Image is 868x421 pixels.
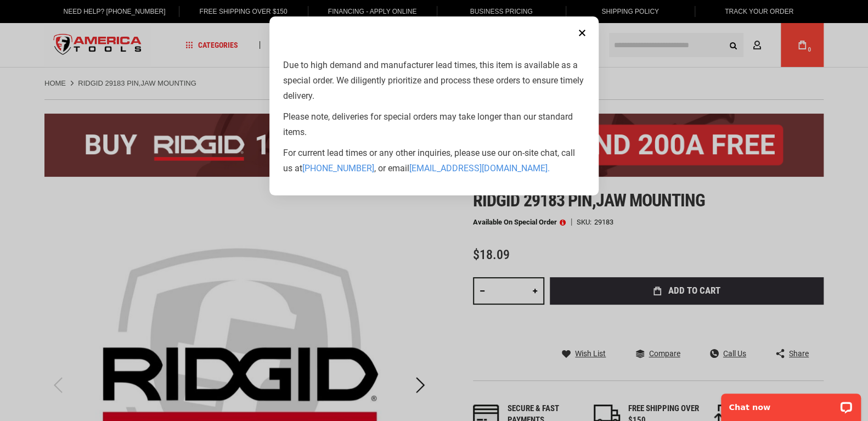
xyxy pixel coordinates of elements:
[283,109,585,140] p: Please note, deliveries for special orders may take longer than our standard items.
[409,163,550,173] a: [EMAIL_ADDRESS][DOMAIN_NAME].
[283,145,585,176] p: For current lead times or any other inquiries, please use our on-site chat, call us at , or email
[302,163,374,173] a: [PHONE_NUMBER]
[714,386,868,421] iframe: LiveChat chat widget
[283,58,585,104] p: Due to high demand and manufacturer lead times, this item is available as a special order. We dil...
